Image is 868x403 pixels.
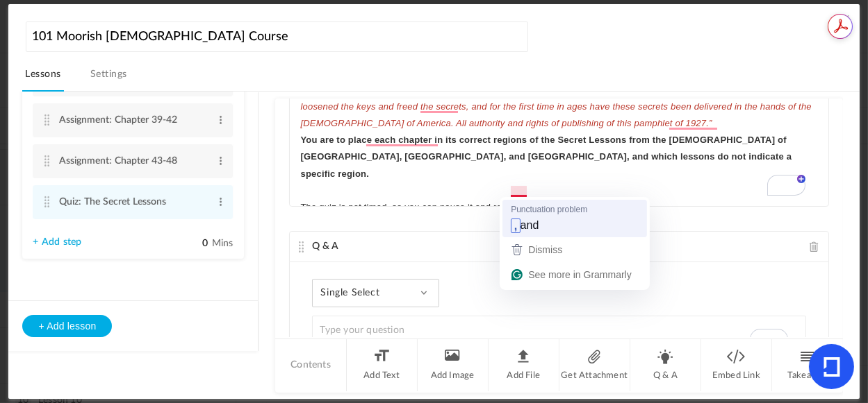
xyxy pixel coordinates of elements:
strong: You are to place each chapter in its correct regions of the Secret Lessons from the [DEMOGRAPHIC_... [300,135,794,178]
span: Q & A [312,241,338,251]
a: + Add step [33,237,81,248]
p: The quiz is not timed, so you can pause it and resume at any time. [300,199,817,216]
a: Settings [88,65,130,92]
li: Add File [489,339,559,391]
button: + Add lesson [22,315,112,337]
li: Contents [275,339,346,391]
li: Q & A [630,339,701,391]
li: Add Image [418,339,489,391]
span: Single Select [320,287,390,299]
li: Takeaway [772,339,843,391]
a: Lessons [22,65,63,92]
li: Add Text [347,339,418,391]
textarea: To enrich screen reader interactions, please activate Accessibility in Grammarly extension settings [312,316,805,360]
input: Mins [174,237,208,250]
span: Mins [212,239,234,248]
li: Embed Link [701,339,772,391]
li: Get Attachment [559,339,630,391]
